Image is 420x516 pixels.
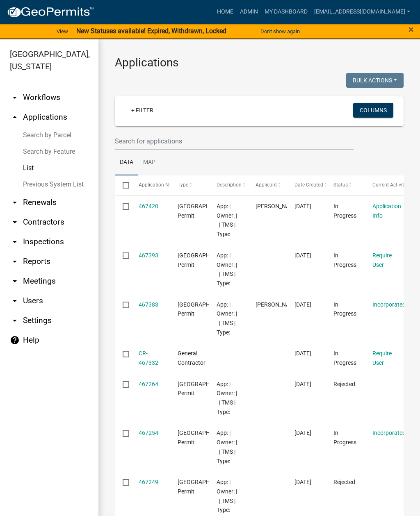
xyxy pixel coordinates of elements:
[365,175,404,195] datatable-header-cell: Current Activity
[139,182,183,188] span: Application Number
[353,103,393,118] button: Columns
[217,182,242,188] span: Description
[178,252,233,268] span: Jasper County Building Permit
[139,203,158,209] a: 467420
[178,182,188,188] span: Type
[10,112,20,122] i: arrow_drop_up
[178,203,233,219] span: Jasper County Building Permit
[115,133,354,150] input: Search for applications
[178,301,233,317] span: Jasper County Building Permit
[138,150,160,176] a: Map
[76,27,226,35] strong: New Statuses available! Expired, Withdrawn, Locked
[139,479,158,485] a: 467249
[178,381,233,397] span: Jasper County Building Permit
[294,301,311,308] span: 08/21/2025
[10,316,20,325] i: arrow_drop_down
[10,335,20,345] i: help
[115,175,130,195] datatable-header-cell: Select
[311,4,413,20] a: [EMAIL_ADDRESS][DOMAIN_NAME]
[256,182,277,188] span: Applicant
[294,203,311,209] span: 08/21/2025
[169,175,208,195] datatable-header-cell: Type
[333,430,356,446] span: In Progress
[294,182,323,188] span: Date Created
[248,175,287,195] datatable-header-cell: Applicant
[294,252,311,259] span: 08/21/2025
[346,73,404,88] button: Bulk Actions
[333,182,348,188] span: Status
[217,479,237,513] span: App: | Owner: | | TMS | Type:
[178,350,205,366] span: General Contractor
[409,24,414,35] span: ×
[372,182,406,188] span: Current Activity
[217,252,237,286] span: App: | Owner: | | TMS | Type:
[261,4,311,20] a: My Dashboard
[130,175,169,195] datatable-header-cell: Application Number
[53,25,71,38] a: View
[214,4,237,20] a: Home
[372,252,392,268] a: Require User
[256,301,299,308] span: Skye Sciannamea
[333,203,356,219] span: In Progress
[217,430,237,464] span: App: | Owner: | | TMS | Type:
[139,301,158,308] a: 467383
[256,203,299,209] span: Preston Parfitt
[217,381,237,415] span: App: | Owner: | | TMS | Type:
[294,381,311,387] span: 08/21/2025
[10,276,20,286] i: arrow_drop_down
[125,103,160,118] a: + Filter
[10,217,20,227] i: arrow_drop_down
[10,296,20,306] i: arrow_drop_down
[294,350,311,357] span: 08/21/2025
[333,301,356,317] span: In Progress
[333,381,355,387] span: Rejected
[409,25,414,34] button: Close
[115,56,404,70] h3: Applications
[10,257,20,266] i: arrow_drop_down
[10,93,20,102] i: arrow_drop_down
[209,175,248,195] datatable-header-cell: Description
[237,4,261,20] a: Admin
[217,301,237,336] span: App: | Owner: | | TMS | Type:
[372,430,406,436] a: Incorporated
[10,198,20,207] i: arrow_drop_down
[115,150,138,176] a: Data
[372,203,401,219] a: Application Info
[178,430,233,446] span: Jasper County Building Permit
[333,479,355,485] span: Rejected
[287,175,326,195] datatable-header-cell: Date Created
[372,350,392,366] a: Require User
[326,175,365,195] datatable-header-cell: Status
[294,479,311,485] span: 08/21/2025
[139,381,158,387] a: 467264
[257,25,303,38] button: Don't show again
[294,430,311,436] span: 08/21/2025
[178,479,233,495] span: Jasper County Building Permit
[10,237,20,247] i: arrow_drop_down
[139,430,158,436] a: 467254
[372,301,406,308] a: Incorporated
[139,350,158,366] a: CR-467332
[139,252,158,259] a: 467393
[333,252,356,268] span: In Progress
[217,203,237,237] span: App: | Owner: | | TMS | Type:
[333,350,356,366] span: In Progress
